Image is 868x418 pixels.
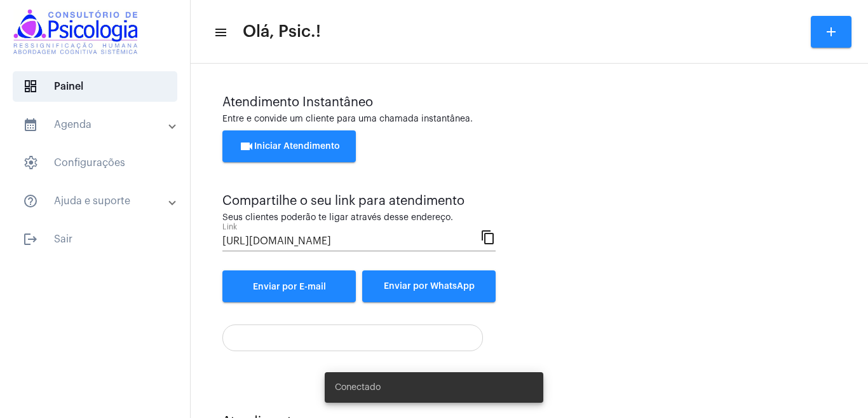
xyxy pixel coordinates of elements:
[222,213,496,223] div: Seus clientes poderão te ligar através desse endereço.
[23,117,170,132] mat-panel-title: Agenda
[480,229,496,244] mat-icon: content_copy
[13,71,177,102] span: Painel
[8,186,190,216] mat-expansion-panel-header: sidenav iconAjuda e suporte
[362,270,496,302] button: Enviar por WhatsApp
[222,95,836,109] div: Atendimento Instantâneo
[222,270,356,302] a: Enviar por E-mail
[253,282,326,291] span: Enviar por E-mail
[23,193,38,209] mat-icon: sidenav icon
[335,381,381,394] span: Conectado
[239,142,340,151] span: Iniciar Atendimento
[222,194,496,208] div: Compartilhe o seu link para atendimento
[243,22,321,42] span: Olá, Psic.!
[239,139,254,154] mat-icon: videocam
[13,148,177,178] span: Configurações
[23,155,38,171] span: sidenav icon
[222,130,356,162] button: Iniciar Atendimento
[824,24,839,39] mat-icon: add
[384,282,475,291] span: Enviar por WhatsApp
[23,193,170,209] mat-panel-title: Ajuda e suporte
[23,232,38,247] mat-icon: sidenav icon
[13,224,177,254] span: Sair
[23,117,38,132] mat-icon: sidenav icon
[222,115,836,124] div: Entre e convide um cliente para uma chamada instantânea.
[10,6,140,57] img: logomarcaconsultorio.jpeg
[23,79,38,94] span: sidenav icon
[8,109,190,140] mat-expansion-panel-header: sidenav iconAgenda
[214,25,226,40] mat-icon: sidenav icon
